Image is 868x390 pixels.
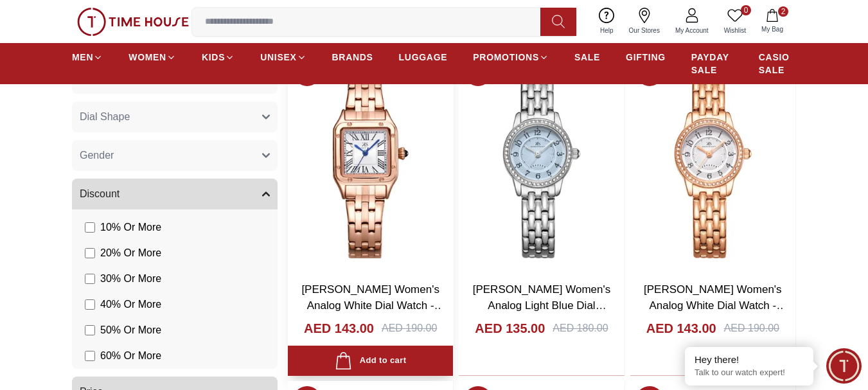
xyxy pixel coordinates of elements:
span: Wishlist [719,26,751,35]
a: SALE [574,46,600,69]
input: 60% Or More [85,351,95,361]
span: Dial Shape [80,109,130,125]
span: My Bag [756,24,788,34]
input: 50% Or More [85,325,95,335]
span: 30 % Or More [100,271,161,287]
span: 20 % Or More [100,245,161,261]
span: UNISEX [260,51,296,64]
a: KIDS [202,46,235,69]
button: Discount [72,179,278,209]
img: Kenneth Scott Women's Analog Light Blue Dial Watch - K25511-SBSL [459,53,624,271]
a: UNISEX [260,46,306,69]
img: Kenneth Scott Women's Analog White Dial Watch - K25511-RBKW [630,53,795,271]
div: AED 180.00 [553,321,608,336]
span: GIFTING [626,51,666,64]
span: 0 [741,5,751,15]
div: Hey there! [695,353,804,366]
span: SALE [574,51,600,64]
a: PROMOTIONS [473,46,549,69]
div: AED 190.00 [724,321,779,336]
span: 2 [778,6,788,17]
input: 20% Or More [85,248,95,258]
div: Chat Widget [826,348,862,384]
span: PROMOTIONS [473,51,539,64]
div: AED 190.00 [382,321,437,336]
span: Gender [80,148,114,163]
span: LUGGAGE [399,51,448,64]
h4: AED 143.00 [646,319,716,337]
button: Dial Shape [72,102,278,132]
span: Our Stores [624,26,665,35]
button: Add to cart [288,346,453,376]
span: PAYDAY SALE [691,51,733,76]
span: 50 % Or More [100,323,161,338]
a: Our Stores [621,5,668,38]
a: [PERSON_NAME] Women's Analog White Dial Watch - K25511-RBKW [644,283,787,328]
a: CASIO SALE [759,46,796,82]
a: PAYDAY SALE [691,46,733,82]
input: 30% Or More [85,274,95,284]
span: BRANDS [332,51,373,64]
a: [PERSON_NAME] Women's Analog White Dial Watch - K25512-RBKW [301,283,445,328]
a: [PERSON_NAME] Women's Analog Light Blue Dial Watch - K25511-SBSL [473,283,611,328]
span: My Account [670,26,714,35]
span: Help [595,26,619,35]
input: 10% Or More [85,222,95,233]
p: Talk to our watch expert! [695,368,804,378]
div: Add to cart [335,352,406,369]
span: CASIO SALE [759,51,796,76]
span: KIDS [202,51,225,64]
img: Kenneth Scott Women's Analog White Dial Watch - K25512-RBKW [288,53,453,271]
span: 40 % Or More [100,297,161,312]
span: Discount [80,186,120,202]
h4: AED 135.00 [475,319,545,337]
span: WOMEN [128,51,166,64]
a: MEN [72,46,103,69]
span: MEN [72,51,93,64]
a: GIFTING [626,46,666,69]
a: Help [592,5,621,38]
a: 0Wishlist [716,5,754,38]
span: 10 % Or More [100,220,161,235]
input: 40% Or More [85,299,95,310]
a: WOMEN [128,46,176,69]
h4: AED 143.00 [304,319,374,337]
a: BRANDS [332,46,373,69]
span: 60 % Or More [100,348,161,364]
img: ... [77,8,189,36]
a: LUGGAGE [399,46,448,69]
button: 2My Bag [754,6,791,37]
button: Gender [72,140,278,171]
